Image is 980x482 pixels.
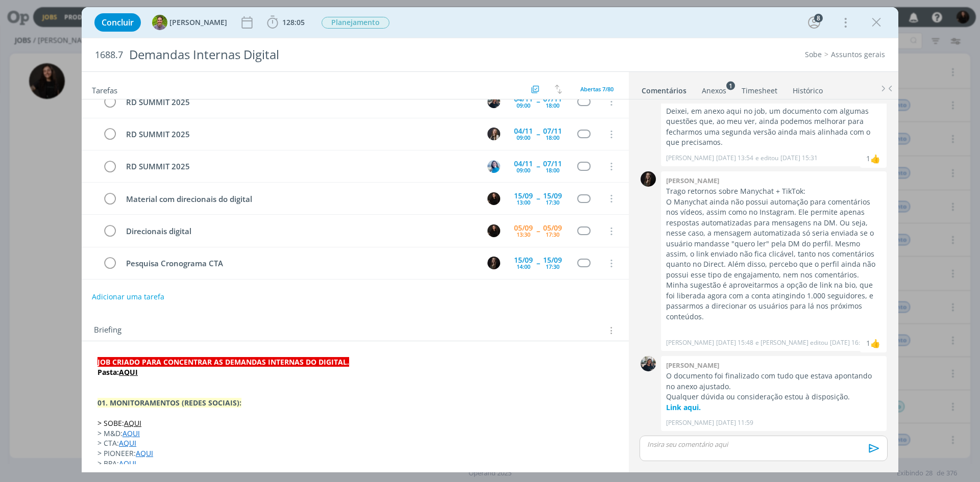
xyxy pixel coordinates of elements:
a: AQUI [119,438,136,448]
p: Trago retornos sobre Manychat + TikTok: [666,186,881,196]
a: Timesheet [741,81,778,96]
span: [DATE] 13:54 [716,154,753,163]
div: 15/09 [543,192,562,199]
button: Adicionar uma tarefa [91,288,165,306]
div: 18:00 [546,167,559,173]
span: Concluir [102,18,134,27]
span: -- [536,195,540,202]
button: 8 [806,14,822,31]
div: Mayara Peruzzo [870,153,880,165]
img: L [487,128,500,140]
span: 1688.7 [95,49,123,61]
div: 17:30 [546,264,559,269]
p: > CTA: [97,438,613,448]
p: > M&D: [97,428,613,439]
span: > SOBE: [97,418,124,428]
p: [PERSON_NAME] [666,154,714,163]
button: S [486,223,501,239]
div: Direcionais digital [121,225,478,238]
p: > BPA: [97,459,613,469]
span: Tarefas [92,83,117,95]
div: 07/11 [543,160,562,167]
div: 8 [814,14,823,22]
div: 17:30 [546,232,559,237]
a: Assuntos gerais [831,49,885,59]
a: AQUI [119,367,138,377]
div: 17:30 [546,199,559,205]
div: Material com direcionais do digital [121,193,478,206]
div: Demandas Internas Digital [125,42,552,67]
p: O documento foi finalizado com tudo que estava apontando no anexo ajustado. [666,371,881,392]
p: [PERSON_NAME] [666,418,714,427]
span: [DATE] 15:31 [780,154,818,163]
span: Abertas 7/80 [580,85,614,93]
div: RD SUMMIT 2025 [121,128,478,141]
p: Qualquer dúvida ou consideração estou à disposição. [666,392,881,402]
img: M [641,356,656,371]
div: RD SUMMIT 2025 [121,96,478,109]
span: e [PERSON_NAME] editou [755,338,828,347]
img: S [487,224,500,237]
span: 128:05 [282,17,305,27]
div: dialog [82,7,898,472]
div: 05/09 [514,224,533,232]
img: M [487,95,500,108]
div: 18:00 [546,135,559,140]
a: Comentários [641,81,687,96]
button: Planejamento [321,16,390,29]
span: [DATE] 11:59 [716,418,753,427]
a: AQUI [124,418,141,428]
button: 128:05 [264,14,307,31]
span: -- [536,227,540,235]
img: T [152,15,167,30]
div: RD SUMMIT 2025 [121,160,478,173]
p: [PERSON_NAME] [666,338,714,347]
button: Concluir [94,13,141,32]
div: Anexos [702,86,726,96]
div: 04/11 [514,128,533,135]
button: T[PERSON_NAME] [152,15,227,30]
strong: 01. MONITORAMENTOS (REDES SOCIAIS): [97,398,241,408]
div: 09:00 [517,135,530,140]
img: S [487,192,500,205]
strong: JOB CRIADO PARA CONCENTRAR AS DEMANDAS INTERNAS DO DIGITAL. [97,357,349,367]
div: 1 [866,338,870,348]
a: AQUI [119,459,136,468]
div: 15/09 [514,257,533,264]
p: Deixei, em anexo aqui no job, um documento com algumas questões que, ao meu ver, ainda podemos me... [666,106,881,148]
button: M [486,94,501,109]
span: e editou [755,154,778,163]
span: Planejamento [322,17,389,29]
div: 15/09 [514,192,533,199]
span: -- [536,260,540,267]
img: E [487,160,500,173]
p: O Manychat ainda não possui automação para comentários nos vídeos, assim como no Instagram. Ele p... [666,197,881,281]
img: N [487,257,500,269]
div: 05/09 [543,224,562,232]
span: [DATE] 15:48 [716,338,753,347]
span: -- [536,98,540,105]
span: Briefing [94,324,121,337]
a: Sobe [805,49,822,59]
div: 09:00 [517,167,530,173]
img: N [641,171,656,187]
div: 13:00 [517,199,530,205]
div: Pesquisa Cronograma CTA [121,257,478,270]
div: 18:00 [546,103,559,108]
div: 14:00 [517,264,530,269]
div: 09:00 [517,103,530,108]
p: Minha sugestão é aproveitarmos a opção de link na bio, que foi liberada agora com a conta atingin... [666,280,881,322]
sup: 1 [726,81,735,90]
span: -- [536,131,540,138]
div: 04/11 [514,160,533,167]
button: L [486,126,501,142]
span: [DATE] 16:05 [830,338,867,347]
div: 04/11 [514,95,533,103]
strong: Pasta: [97,367,119,377]
b: [PERSON_NAME] [666,361,719,370]
a: AQUI [122,428,140,438]
a: Link aqui. [666,402,701,412]
div: 15/09 [543,257,562,264]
